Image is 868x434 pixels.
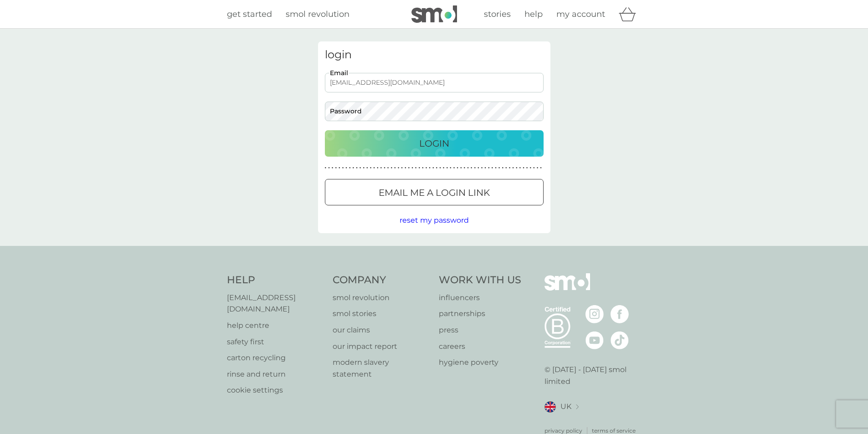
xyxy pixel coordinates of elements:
[408,166,410,170] p: ●
[325,48,544,61] h3: login
[505,166,507,170] p: ●
[556,8,605,21] a: my account
[333,292,430,304] a: smol revolution
[400,214,469,226] button: reset my password
[405,166,406,170] p: ●
[227,320,324,332] a: help centre
[495,166,497,170] p: ●
[325,166,327,170] p: ●
[453,166,455,170] p: ●
[328,166,330,170] p: ●
[227,336,324,348] a: safety first
[523,166,524,170] p: ●
[360,166,361,170] p: ●
[432,166,434,170] p: ●
[325,130,544,157] button: Login
[366,166,368,170] p: ●
[484,8,511,21] a: stories
[227,352,324,364] a: carton recycling
[492,166,493,170] p: ●
[227,368,324,380] a: rinse and return
[446,166,448,170] p: ●
[439,273,521,287] h4: Work With Us
[474,166,476,170] p: ●
[544,273,590,304] img: smol
[394,166,396,170] p: ●
[227,9,272,19] span: get started
[390,166,392,170] p: ●
[533,166,535,170] p: ●
[509,166,511,170] p: ●
[439,292,521,304] p: influencers
[560,401,571,413] span: UK
[502,166,503,170] p: ●
[498,166,500,170] p: ●
[611,331,629,349] img: visit the smol Tiktok page
[439,324,521,336] a: press
[526,166,528,170] p: ●
[464,166,466,170] p: ●
[586,331,604,349] img: visit the smol Youtube page
[418,166,420,170] p: ●
[380,166,382,170] p: ●
[460,166,462,170] p: ●
[576,404,579,409] img: select a new location
[377,166,379,170] p: ●
[227,384,324,396] a: cookie settings
[439,341,521,352] a: careers
[443,166,445,170] p: ●
[333,308,430,320] p: smol stories
[332,166,334,170] p: ●
[481,166,483,170] p: ●
[529,166,531,170] p: ●
[227,8,272,21] a: get started
[429,166,431,170] p: ●
[384,166,385,170] p: ●
[349,166,351,170] p: ●
[426,166,427,170] p: ●
[286,9,349,19] span: smol revolution
[478,166,479,170] p: ●
[611,305,629,323] img: visit the smol Facebook page
[519,166,521,170] p: ●
[556,9,605,19] span: my account
[373,166,375,170] p: ●
[471,166,473,170] p: ●
[411,5,457,23] img: smol
[524,9,543,19] span: help
[325,179,544,205] button: Email me a login link
[333,357,430,380] a: modern slavery statement
[353,166,354,170] p: ●
[401,166,403,170] p: ●
[439,357,521,368] a: hygiene poverty
[379,185,490,200] p: Email me a login link
[524,8,543,21] a: help
[333,341,430,352] p: our impact report
[387,166,389,170] p: ●
[586,305,604,323] img: visit the smol Instagram page
[419,136,449,151] p: Login
[516,166,518,170] p: ●
[333,324,430,336] a: our claims
[457,166,458,170] p: ●
[436,166,438,170] p: ●
[227,292,324,315] a: [EMAIL_ADDRESS][DOMAIN_NAME]
[345,166,347,170] p: ●
[339,166,340,170] p: ●
[439,166,441,170] p: ●
[286,8,349,21] a: smol revolution
[363,166,365,170] p: ●
[422,166,424,170] p: ●
[356,166,358,170] p: ●
[439,308,521,320] p: partnerships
